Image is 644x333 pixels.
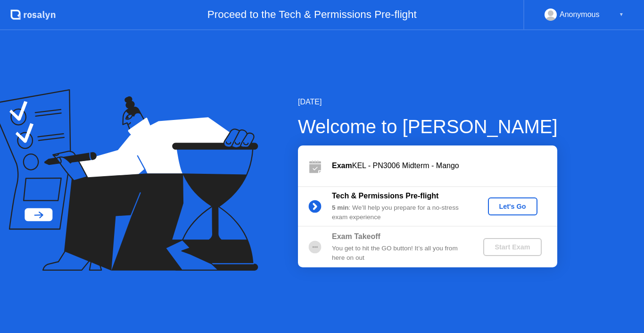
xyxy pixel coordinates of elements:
[332,244,468,263] div: You get to hit the GO button! It’s all you from here on out
[332,192,438,200] b: Tech & Permissions Pre-flight
[488,197,537,215] button: Let's Go
[332,203,468,222] div: : We’ll help you prepare for a no-stress exam experience
[332,160,557,171] div: KEL - PN3006 Midterm - Mango
[298,112,558,141] div: Welcome to [PERSON_NAME]
[332,232,380,240] b: Exam Takeoff
[332,162,352,170] b: Exam
[560,9,600,21] div: Anonymous
[492,203,534,210] div: Let's Go
[298,96,558,108] div: [DATE]
[483,238,541,256] button: Start Exam
[619,9,624,21] div: ▼
[332,204,349,211] b: 5 min
[487,243,537,251] div: Start Exam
